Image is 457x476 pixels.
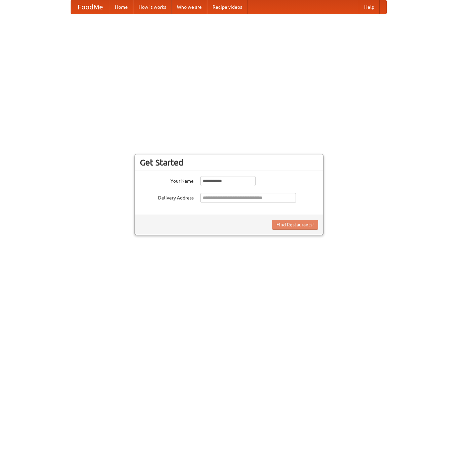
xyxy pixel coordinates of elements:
label: Delivery Address [140,193,194,201]
a: Home [110,0,133,14]
a: How it works [133,0,172,14]
a: Who we are [172,0,207,14]
h3: Get Started [140,157,318,168]
a: Recipe videos [207,0,247,14]
label: Your Name [140,176,194,184]
a: FoodMe [71,0,110,14]
a: Help [359,0,380,14]
button: Find Restaurants! [272,220,318,230]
